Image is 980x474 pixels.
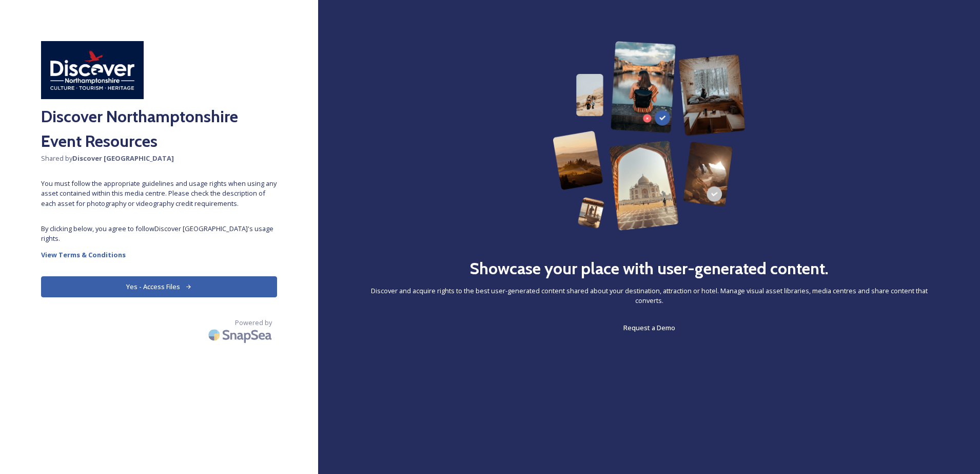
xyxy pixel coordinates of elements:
[41,250,126,259] strong: View Terms & Conditions
[72,154,174,163] strong: Discover [GEOGRAPHIC_DATA]
[41,179,277,208] span: You must follow the appropriate guidelines and usage rights when using any asset contained within...
[205,323,277,347] img: SnapSea Logo
[553,41,746,231] img: 63b42ca75bacad526042e722_Group%20154-p-800.png
[41,276,277,297] button: Yes - Access Files
[469,256,829,281] h2: Showcase your place with user-generated content.
[41,104,277,154] h2: Discover Northamptonshire Event Resources
[41,224,277,243] span: By clicking below, you agree to follow Discover [GEOGRAPHIC_DATA] 's usage rights.
[41,154,277,163] span: Shared by
[41,41,144,99] img: Discover%20Northamptonshire.jpg
[623,323,675,332] span: Request a Demo
[623,321,675,334] a: Request a Demo
[359,286,939,306] span: Discover and acquire rights to the best user-generated content shared about your destination, att...
[235,318,272,328] span: Powered by
[41,249,277,261] a: View Terms & Conditions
